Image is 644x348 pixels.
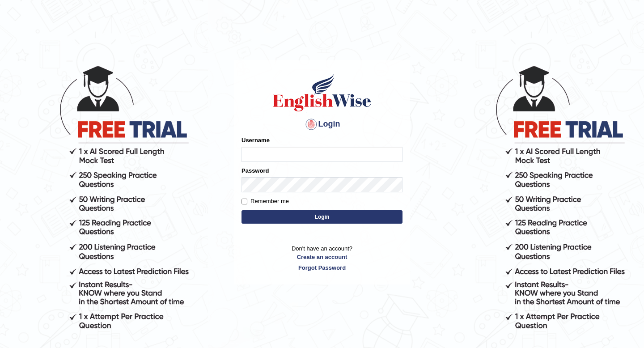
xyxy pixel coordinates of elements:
a: Forgot Password [241,263,402,272]
a: Create an account [241,253,402,261]
button: Login [241,210,402,224]
p: Don't have an account? [241,244,402,272]
label: Remember me [241,197,289,206]
label: Password [241,166,269,175]
img: Logo of English Wise sign in for intelligent practice with AI [271,72,373,113]
input: Remember me [241,199,247,204]
label: Username [241,136,270,144]
h4: Login [241,117,402,132]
